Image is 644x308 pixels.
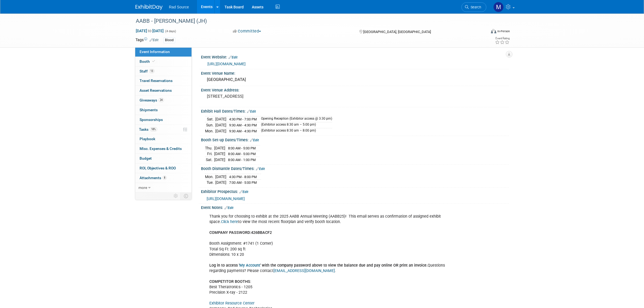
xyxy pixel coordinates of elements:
td: Tags [136,37,158,43]
a: [URL][DOMAIN_NAME] [207,62,246,66]
span: Shipments [140,108,158,112]
b: Log in to access ' ' with the company password above to view the balance due and pay online OR pr... [209,263,428,268]
td: Sun. [205,122,215,128]
a: Tasks18% [135,125,191,134]
td: Toggle Event Tabs [180,192,191,199]
a: Sponsorships [135,115,191,124]
a: Asset Reservations [135,86,191,95]
span: 13 [149,69,154,73]
td: Opening Reception (Exhibitor access @ 3:30 pm) [258,116,332,122]
td: (Exhibitor access 8:30 am – 8:00 pm) [258,128,332,134]
b: COMPANY PASSWORD: [209,230,251,235]
a: Event Information [135,47,191,57]
div: Booth Set-up Dates/Times: [201,136,509,143]
div: Event Notes: [201,204,509,211]
td: Thu. [205,145,214,151]
a: Shipments [135,105,191,115]
button: Committed [231,28,263,34]
span: Staff [140,69,154,73]
a: [URL][DOMAIN_NAME] [207,196,245,201]
span: Giveaways [140,98,164,102]
a: Exhibitor Resource Center [209,301,255,306]
div: Exhibit Hall Dates/Times: [201,107,509,114]
span: Search [469,5,481,9]
a: Booth [135,57,191,66]
td: [DATE] [215,180,226,185]
span: Attachments [140,176,167,180]
a: Edit [224,206,233,210]
a: Travel Reservations [135,76,191,86]
a: My Account [239,263,260,268]
span: Booth [140,59,156,64]
span: Playbook [140,137,155,141]
a: Budget [135,154,191,163]
span: Travel Reservations [140,78,173,83]
a: ROI, Objectives & ROO [135,163,191,173]
td: [DATE] [214,145,225,151]
td: [DATE] [215,116,226,122]
span: Event Information [140,50,170,54]
span: 8:00 AM - 5:00 PM [228,152,256,156]
a: Edit [250,138,259,142]
td: [DATE] [215,128,226,134]
td: Sat. [205,157,214,162]
span: 8:00 AM - 1:00 PM [228,158,256,162]
span: 8 [163,176,167,180]
span: [GEOGRAPHIC_DATA], [GEOGRAPHIC_DATA] [363,30,431,34]
div: Event Format [454,28,510,36]
a: Giveaways24 [135,96,191,105]
span: 9:30 AM - 4:30 PM [229,129,257,133]
span: 24 [158,98,164,102]
div: Event Website: [201,53,509,60]
span: Rad Source [169,5,189,9]
span: Budget [140,156,152,160]
div: Event Venue Address: [201,86,509,93]
td: (Exhibitor access 8:30 am – 5:00 pm) [258,122,332,128]
td: Personalize Event Tab Strip [171,192,181,199]
td: Fri. [205,151,214,157]
span: 8:00 AM - 5:00 PM [228,146,256,150]
pre: [STREET_ADDRESS] [207,94,323,99]
td: Tue. [205,180,215,185]
span: (4 days) [165,30,176,33]
td: [DATE] [215,122,226,128]
div: AABB - [PERSON_NAME] (JH) [134,16,478,26]
a: more [135,183,191,192]
span: 7:00 AM - 5:00 PM [229,181,257,185]
span: ROI, Objectives & ROO [140,166,176,170]
span: 9:30 AM - 4:30 PM [229,123,257,127]
i: Booth reservation complete [152,60,155,63]
a: Edit [150,38,158,42]
span: Tasks [139,127,157,132]
b: BOOTHS [235,279,250,284]
a: Edit [247,110,256,113]
span: to [147,29,152,33]
a: Playbook [135,134,191,144]
a: Edit [256,167,265,171]
span: more [138,185,147,190]
span: Asset Reservations [140,88,172,93]
img: ExhibitDay [136,5,163,10]
div: [GEOGRAPHIC_DATA] [205,76,505,84]
a: Attachments8 [135,173,191,183]
span: 4:30 PM - 7:00 PM [229,117,257,121]
div: Event Venue Name: [201,69,509,76]
div: Exhibitor Prospectus: [201,188,509,195]
b: COMPETITOR [209,279,234,284]
a: Edit [229,55,237,59]
td: [DATE] [214,151,225,157]
td: Mon. [205,174,215,180]
a: Misc. Expenses & Credits [135,144,191,153]
div: Blood [163,37,175,43]
img: Format-Inperson.png [491,29,496,33]
img: Melissa Conboy [493,2,504,12]
a: [EMAIL_ADDRESS][DOMAIN_NAME] [273,268,335,273]
span: 4:30 PM - 8:00 PM [229,175,257,179]
td: [DATE] [214,157,225,162]
td: [DATE] [215,174,226,180]
td: Mon. [205,128,215,134]
span: Sponsorships [140,117,163,122]
div: Event Rating [495,37,510,40]
a: Search [461,2,486,12]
